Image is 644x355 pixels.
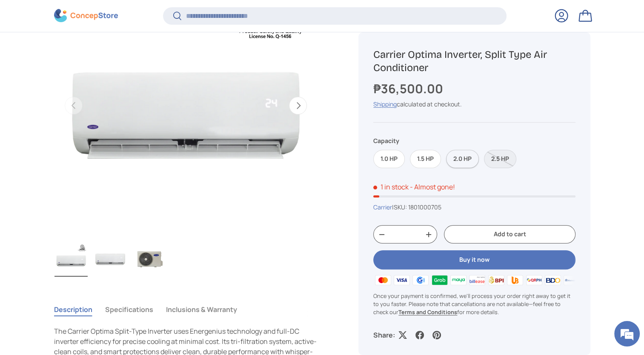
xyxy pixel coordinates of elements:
[373,183,409,192] span: 1 in stock
[487,274,506,287] img: bpi
[373,330,395,341] p: Share:
[133,243,166,277] img: carrier-optima-1.00hp-split-type-inverter-outdoor-aircon-unit-full-view-concepstore
[54,9,118,23] img: ConcepStore
[392,274,411,287] img: visa
[444,226,575,244] button: Add to cart
[524,274,543,287] img: qrph
[373,136,399,145] legend: Capacity
[468,274,487,287] img: billease
[373,251,575,270] button: Buy it now
[408,203,441,212] span: 1801000705
[373,274,392,287] img: master
[506,274,524,287] img: ubp
[54,300,92,319] button: Description
[394,203,407,212] span: SKU:
[449,274,468,287] img: maya
[562,274,581,287] img: metrobank
[54,243,88,277] img: Carrier Optima Inverter, Split Type Air Conditioner
[373,292,575,317] p: Once your payment is confirmed, we'll process your order right away to get it to you faster. Plea...
[105,300,153,319] button: Specifications
[373,100,397,108] a: Shipping
[94,243,127,277] img: carrier-optima-1.00hp-split-type-inverter-indoor-aircon-unit-full-view-concepstore
[373,100,575,109] div: calculated at checkout.
[373,203,392,212] a: Carrier
[373,80,445,97] strong: ₱36,500.00
[410,183,455,192] p: - Almost gone!
[411,274,430,287] img: gcash
[166,300,237,319] button: Inclusions & Warranty
[398,308,457,316] a: Terms and Conditions
[430,274,449,287] img: grabpay
[484,150,516,169] label: Sold out
[392,203,441,212] span: |
[544,274,562,287] img: bdo
[373,48,575,74] h1: Carrier Optima Inverter, Split Type Air Conditioner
